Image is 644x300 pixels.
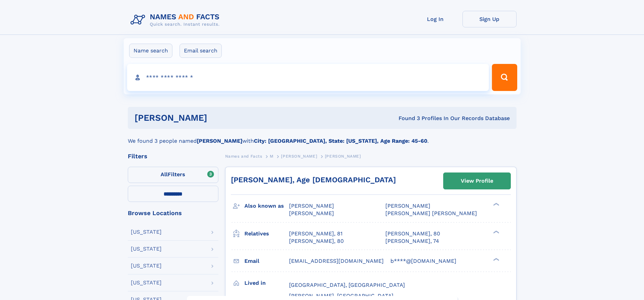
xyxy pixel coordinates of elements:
[135,114,303,122] h1: [PERSON_NAME]
[270,152,273,160] a: M
[128,11,225,29] img: Logo Names and Facts
[289,230,342,237] a: [PERSON_NAME], 81
[131,280,162,285] div: [US_STATE]
[244,255,289,267] h3: Email
[408,11,462,27] a: Log In
[180,44,222,58] label: Email search
[325,154,361,159] span: [PERSON_NAME]
[289,237,344,245] a: [PERSON_NAME], 80
[225,152,262,160] a: Names and Facts
[129,44,172,58] label: Name search
[385,237,439,245] a: [PERSON_NAME], 74
[244,277,289,289] h3: Lived in
[128,167,218,183] label: Filters
[289,282,405,288] span: [GEOGRAPHIC_DATA], [GEOGRAPHIC_DATA]
[385,203,430,209] span: [PERSON_NAME]
[492,257,500,261] div: ❯
[281,152,317,160] a: [PERSON_NAME]
[131,229,162,235] div: [US_STATE]
[492,64,517,91] button: Search Button
[244,228,289,239] h3: Relatives
[127,64,489,91] input: search input
[444,173,510,189] a: View Profile
[461,173,493,189] div: View Profile
[289,258,384,264] span: [EMAIL_ADDRESS][DOMAIN_NAME]
[161,171,168,178] span: All
[462,11,517,27] a: Sign Up
[231,176,396,184] a: [PERSON_NAME], Age [DEMOGRAPHIC_DATA]
[128,129,517,145] div: We found 3 people named with .
[254,138,427,144] b: City: [GEOGRAPHIC_DATA], State: [US_STATE], Age Range: 45-60
[128,153,218,159] div: Filters
[385,230,440,237] a: [PERSON_NAME], 80
[492,202,500,207] div: ❯
[197,138,242,144] b: [PERSON_NAME]
[289,203,334,209] span: [PERSON_NAME]
[128,210,218,216] div: Browse Locations
[492,230,500,234] div: ❯
[289,293,393,299] span: [PERSON_NAME], [GEOGRAPHIC_DATA]
[289,210,334,216] span: [PERSON_NAME]
[303,115,510,122] div: Found 3 Profiles In Our Records Database
[244,200,289,212] h3: Also known as
[131,263,162,269] div: [US_STATE]
[270,154,273,159] span: M
[281,154,317,159] span: [PERSON_NAME]
[131,246,162,252] div: [US_STATE]
[385,210,477,216] span: [PERSON_NAME] [PERSON_NAME]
